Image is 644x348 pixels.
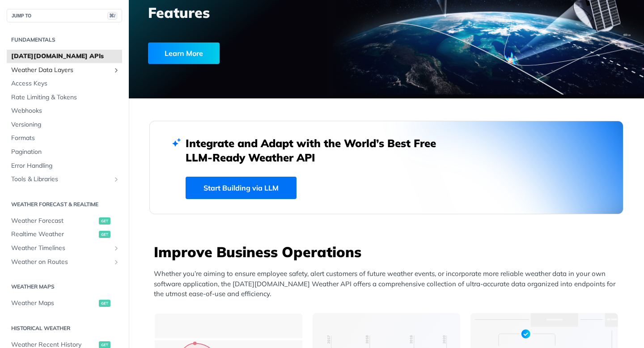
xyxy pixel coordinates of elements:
a: Weather Data LayersShow subpages for Weather Data Layers [7,64,122,77]
div: Learn More [148,42,220,64]
h2: Integrate and Adapt with the World’s Best Free LLM-Ready Weather API [186,136,449,165]
span: Weather Maps [11,299,97,308]
span: Weather on Routes [11,258,110,267]
span: get [99,300,110,307]
h2: Weather Maps [7,283,122,291]
a: Weather TimelinesShow subpages for Weather Timelines [7,242,122,255]
span: Pagination [11,148,120,157]
a: Learn More [148,42,347,64]
span: Versioning [11,120,120,129]
button: JUMP TO⌘/ [7,9,122,22]
span: ⌘/ [107,12,117,20]
a: [DATE][DOMAIN_NAME] APIs [7,50,122,63]
a: Versioning [7,118,122,132]
span: Webhooks [11,106,120,115]
a: Weather Forecastget [7,214,122,228]
span: Weather Data Layers [11,66,110,75]
span: Rate Limiting & Tokens [11,93,120,102]
button: Show subpages for Weather Timelines [113,245,120,252]
a: Tools & LibrariesShow subpages for Tools & Libraries [7,173,122,186]
h3: Improve Business Operations [154,242,623,262]
h2: Fundamentals [7,36,122,44]
span: Weather Timelines [11,244,110,253]
a: Formats [7,132,122,145]
a: Weather on RoutesShow subpages for Weather on Routes [7,255,122,269]
a: Error Handling [7,159,122,173]
span: Weather Forecast [11,216,97,225]
span: Formats [11,134,120,143]
button: Show subpages for Weather Data Layers [113,67,120,74]
span: Realtime Weather [11,230,97,239]
h2: Weather Forecast & realtime [7,200,122,208]
p: Whether you’re aiming to ensure employee safety, alert customers of future weather events, or inc... [154,269,623,299]
a: Start Building via LLM [186,177,297,199]
span: Error Handling [11,161,120,170]
button: Show subpages for Tools & Libraries [113,176,120,183]
span: Tools & Libraries [11,175,110,184]
span: get [99,231,110,238]
a: Webhooks [7,104,122,118]
a: Weather Mapsget [7,297,122,310]
a: Realtime Weatherget [7,228,122,241]
a: Pagination [7,145,122,159]
span: Access Keys [11,79,120,88]
span: [DATE][DOMAIN_NAME] APIs [11,52,120,61]
a: Rate Limiting & Tokens [7,91,122,104]
span: get [99,217,110,225]
a: Access Keys [7,77,122,90]
button: Show subpages for Weather on Routes [113,259,120,266]
h2: Historical Weather [7,324,122,332]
